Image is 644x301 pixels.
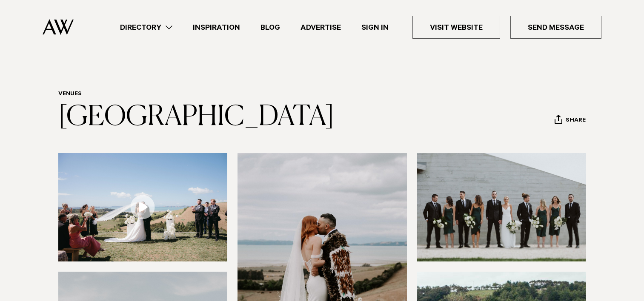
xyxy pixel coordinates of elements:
img: Auckland Weddings Logo [43,19,74,35]
a: Send Message [510,16,601,39]
a: Inspiration [183,22,250,33]
a: Visit Website [412,16,500,39]
a: [GEOGRAPHIC_DATA] [58,104,334,131]
a: Sign In [351,22,399,33]
a: Blog [250,22,290,33]
img: Bridal party Auckland weddings [417,153,587,261]
span: Share [566,117,586,125]
a: Directory [110,22,183,33]
button: Share [554,114,586,127]
a: Advertise [290,22,351,33]
a: Venues [58,91,82,98]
